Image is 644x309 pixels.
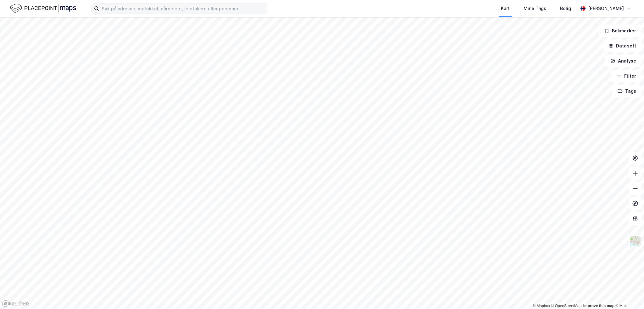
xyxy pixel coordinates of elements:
[501,5,510,12] div: Kart
[613,279,644,309] div: Kontrollprogram for chat
[10,3,76,14] img: logo.f888ab2527a4732fd821a326f86c7f29.svg
[605,55,641,67] button: Analyse
[99,4,267,13] input: Søk på adresse, matrikkel, gårdeiere, leietakere eller personer
[612,85,641,97] button: Tags
[560,5,571,12] div: Bolig
[629,235,641,247] img: Z
[588,5,624,12] div: [PERSON_NAME]
[583,304,614,308] a: Improve this map
[611,70,641,82] button: Filter
[599,25,641,37] button: Bokmerker
[2,300,30,307] a: Mapbox homepage
[533,304,550,308] a: Mapbox
[524,5,546,12] div: Mine Tags
[613,279,644,309] iframe: Chat Widget
[551,304,582,308] a: OpenStreetMap
[603,40,641,52] button: Datasett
